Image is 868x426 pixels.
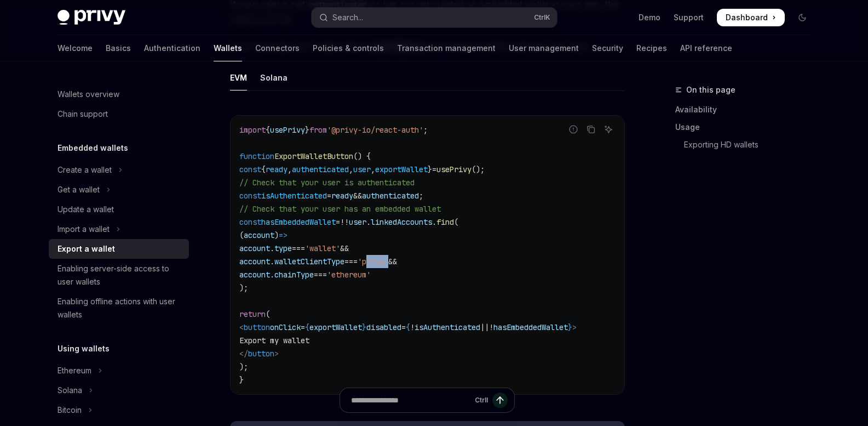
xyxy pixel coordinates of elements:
div: Get a wallet [58,183,100,196]
span: account [244,230,274,240]
a: Recipes [636,35,667,61]
span: = [432,164,436,174]
span: Export my wallet [239,336,309,345]
span: ) [274,230,279,240]
a: Chain support [49,104,189,124]
img: dark logo [58,10,125,25]
span: linkedAccounts [371,217,432,227]
span: !! [340,217,349,227]
span: { [305,322,309,332]
span: On this page [686,83,735,96]
span: && [353,191,362,201]
span: = [327,191,331,201]
span: { [266,125,270,135]
a: Export a wallet [49,239,189,259]
span: usePrivy [270,125,305,135]
span: , [371,164,375,174]
a: Exporting HD wallets [675,136,820,154]
a: Usage [675,118,820,136]
div: Bitcoin [58,404,82,417]
button: Toggle Import a wallet section [49,219,189,239]
span: account [239,257,270,266]
span: hasEmbeddedWallet [493,322,568,332]
span: ( [239,230,244,240]
a: Security [592,35,623,61]
span: ); [239,283,248,293]
span: from [309,125,327,135]
span: => [279,230,288,240]
span: const [239,217,261,227]
span: { [261,164,266,174]
span: < [239,322,244,332]
button: Report incorrect code [566,122,580,137]
span: 'wallet' [305,243,340,253]
span: . [270,257,274,266]
button: Toggle Ethereum section [49,361,189,380]
div: Search... [332,11,363,24]
h5: Embedded wallets [58,141,128,155]
span: chainType [274,270,314,280]
span: } [428,164,432,174]
div: EVM [230,65,247,90]
a: User management [509,35,579,61]
span: isAuthenticated [415,322,480,332]
span: && [388,257,397,266]
span: () { [353,151,371,161]
span: . [432,217,436,227]
span: . [366,217,371,227]
span: } [239,375,244,385]
span: ; [423,125,428,135]
a: Transaction management [397,35,496,61]
span: ExportWalletButton [274,151,353,161]
span: account [239,270,270,280]
div: Wallets overview [58,88,119,101]
button: Open search [312,8,557,27]
span: walletClientType [274,257,344,266]
span: = [401,322,406,332]
span: user [349,217,366,227]
span: , [288,164,292,174]
a: Wallets [214,35,242,61]
span: ! [410,322,415,332]
span: const [239,191,261,201]
a: Support [674,12,704,23]
input: Ask a question... [351,388,470,412]
span: account [239,243,270,253]
span: . [270,270,274,280]
div: Import a wallet [58,223,110,236]
span: ready [331,191,353,201]
button: Toggle dark mode [794,9,811,26]
a: Demo [639,12,660,23]
div: Enabling offline actions with user wallets [58,295,182,321]
div: Export a wallet [58,242,115,255]
div: Solana [260,65,288,90]
span: exportWallet [375,164,428,174]
span: '@privy-io/react-auth' [327,125,423,135]
span: const [239,164,261,174]
span: disabled [366,322,401,332]
button: Send message [492,393,508,408]
span: } [305,125,309,135]
span: return [239,309,266,319]
a: Dashboard [717,9,785,26]
div: Ethereum [58,364,91,377]
div: Create a wallet [58,163,112,177]
span: = [301,322,305,332]
button: Copy the contents from the code block [584,122,598,137]
span: } [362,322,366,332]
a: Basics [106,35,131,61]
div: Update a wallet [58,203,114,216]
span: usePrivy [436,164,472,174]
h5: Using wallets [58,342,110,355]
button: Toggle Solana section [49,380,189,400]
span: onClick [270,322,301,332]
span: ( [454,217,458,227]
span: > [572,322,577,332]
span: 'privy' [358,257,388,266]
button: Toggle Bitcoin section [49,400,189,420]
a: Connectors [255,35,300,61]
span: exportWallet [309,322,362,332]
a: Enabling offline actions with user wallets [49,292,189,325]
span: type [274,243,292,253]
div: Solana [58,384,82,397]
